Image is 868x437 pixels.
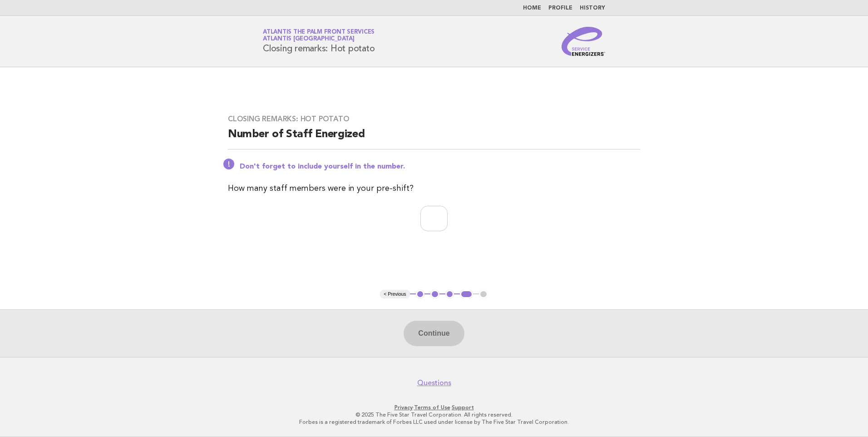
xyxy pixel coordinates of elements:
[228,182,640,195] p: How many staff members were in your pre-shift?
[156,411,712,418] p: © 2025 The Five Star Travel Corporation. All rights reserved.
[395,404,413,411] a: Privacy
[240,162,640,171] p: Don't forget to include yourself in the number.
[548,5,572,11] a: Profile
[416,290,425,299] button: 1
[263,29,375,42] a: Atlantis The Palm Front ServicesAtlantis [GEOGRAPHIC_DATA]
[452,404,474,411] a: Support
[380,290,409,299] button: < Previous
[228,127,640,149] h2: Number of Staff Energized
[580,5,605,11] a: History
[562,27,605,56] img: Service Energizers
[414,404,450,411] a: Terms of Use
[156,418,712,426] p: Forbes is a registered trademark of Forbes LLC used under license by The Five Star Travel Corpora...
[263,30,375,53] h1: Closing remarks: Hot potato
[523,5,541,11] a: Home
[430,290,439,299] button: 2
[228,114,640,124] h3: Closing remarks: Hot potato
[460,290,473,299] button: 4
[156,404,712,411] p: · ·
[417,378,451,387] a: Questions
[263,36,355,42] span: Atlantis [GEOGRAPHIC_DATA]
[445,290,454,299] button: 3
